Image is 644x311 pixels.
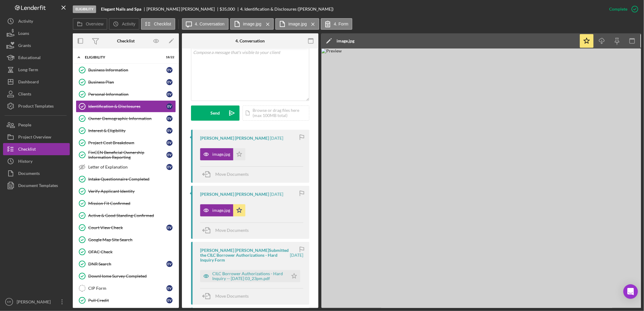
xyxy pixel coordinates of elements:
div: E V [166,297,173,303]
button: Move Documents [200,223,255,238]
a: Mission Fit Confirmed [76,197,176,209]
div: Business Plan [88,80,166,85]
button: 4. Conversation [182,18,229,30]
div: Letter of Explanation [88,165,166,169]
div: Long-Term [18,64,38,77]
div: E V [166,164,173,170]
span: Move Documents [215,293,249,299]
a: Educational [3,52,70,64]
div: Educational [18,52,41,65]
label: Checklist [154,22,171,26]
div: Mission Fit Confirmed [88,201,176,206]
div: CIP Form [88,286,166,291]
a: Verify Applicant Identity [76,185,176,197]
div: DownHome Survey Completed [88,274,176,279]
div: Identification & Disclosures [88,104,166,109]
button: People [3,119,70,131]
div: Product Templates [18,100,54,114]
button: Loans [3,27,70,39]
div: 4. Identification & Disclosures ([PERSON_NAME]) [240,7,334,12]
div: Documents [18,167,40,181]
div: E V [166,225,173,231]
div: Checklist [18,143,36,157]
button: image.jpg [230,18,274,30]
a: Letter of ExplanationEV [76,161,176,173]
div: Complete [609,3,627,15]
button: Checklist [141,18,175,30]
div: Pull Credit [88,298,166,303]
button: Project Overview [3,131,70,143]
div: [PERSON_NAME] [PERSON_NAME] Submitted the CILC Borrower Authorizations - Hard Inquiry Form [200,248,289,263]
button: Move Documents [200,289,255,304]
div: CILC Borrower Authorizations - Hard Inquiry -- [DATE] 03_23pm.pdf [212,271,285,281]
a: Active & Good Standing Confirmed [76,209,176,222]
time: 2025-09-17 19:24 [270,192,283,197]
div: Eligibility [73,5,96,13]
button: Product Templates [3,100,70,112]
a: Activity [3,15,70,27]
a: Personal InformationEV [76,88,176,100]
div: E V [166,67,173,73]
div: Court View Check [88,225,166,230]
time: 2025-09-22 23:10 [270,136,283,141]
div: [PERSON_NAME] [PERSON_NAME] [200,136,269,141]
button: 4. Form [321,18,352,30]
div: FinCEN Beneficial Ownership Information Reporting [88,150,166,160]
div: E V [166,91,173,97]
label: image.jpg [288,22,307,26]
div: Business Information [88,68,166,72]
button: Document Templates [3,179,70,192]
button: Activity [109,18,139,30]
button: CILC Borrower Authorizations - Hard Inquiry -- [DATE] 03_23pm.pdf [200,270,300,282]
a: Business PlanEV [76,76,176,88]
div: image.jpg [212,208,230,213]
div: DNR Search [88,262,166,266]
button: History [3,155,70,167]
div: Project Overview [18,131,51,145]
a: Interest & EligibilityEV [76,125,176,137]
button: image.jpg [200,204,245,216]
button: Send [191,105,240,121]
button: Long-Term [3,64,70,76]
a: Google Map Site Search [76,234,176,246]
div: [PERSON_NAME] [PERSON_NAME] [146,7,220,12]
a: Pull CreditEV [76,294,176,306]
a: Intake Questionnaire Completed [76,173,176,185]
a: Dashboard [3,76,70,88]
div: Project Cost Breakdown [88,140,166,145]
div: Active & Good Standing Confirmed [88,213,176,218]
b: Elegant Nails and Spa [101,7,141,12]
div: Personal Information [88,92,166,97]
label: image.jpg [243,22,262,26]
a: Identification & DisclosuresEV [76,100,176,112]
a: DNR SearchEV [76,258,176,270]
button: Checklist [3,143,70,155]
div: E V [166,79,173,85]
span: Move Documents [215,172,249,177]
div: Owner Demographic Information [88,116,166,121]
div: History [18,155,32,169]
a: Clients [3,88,70,100]
a: CIP FormEV [76,282,176,294]
label: Overview [86,22,103,26]
span: Move Documents [215,228,249,233]
button: image.jpg [275,18,319,30]
div: Checklist [117,38,135,43]
div: 4. Conversation [236,38,265,43]
a: OFAC Check [76,246,176,258]
div: People [18,119,31,132]
div: E V [166,261,173,267]
div: Document Templates [18,179,58,193]
button: KR[PERSON_NAME] [3,296,70,308]
div: E V [166,103,173,109]
div: image.jpg [337,38,354,43]
a: DownHome Survey Completed [76,270,176,282]
label: 4. Form [334,22,348,26]
a: Grants [3,39,70,52]
a: Documents [3,167,70,179]
div: Eligibility [85,55,159,59]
